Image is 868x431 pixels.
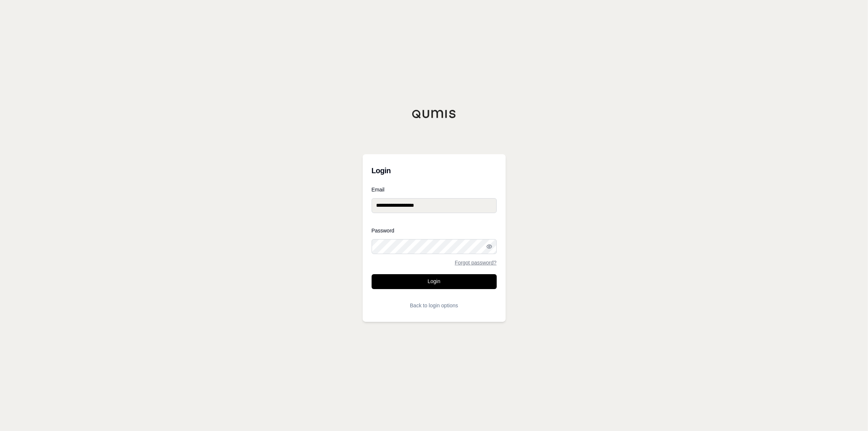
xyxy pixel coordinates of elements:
button: Login [372,274,497,289]
button: Back to login options [372,298,497,313]
h3: Login [372,163,497,178]
label: Password [372,228,497,233]
label: Email [372,187,497,192]
img: Qumis [412,110,457,118]
a: Forgot password? [455,260,496,265]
